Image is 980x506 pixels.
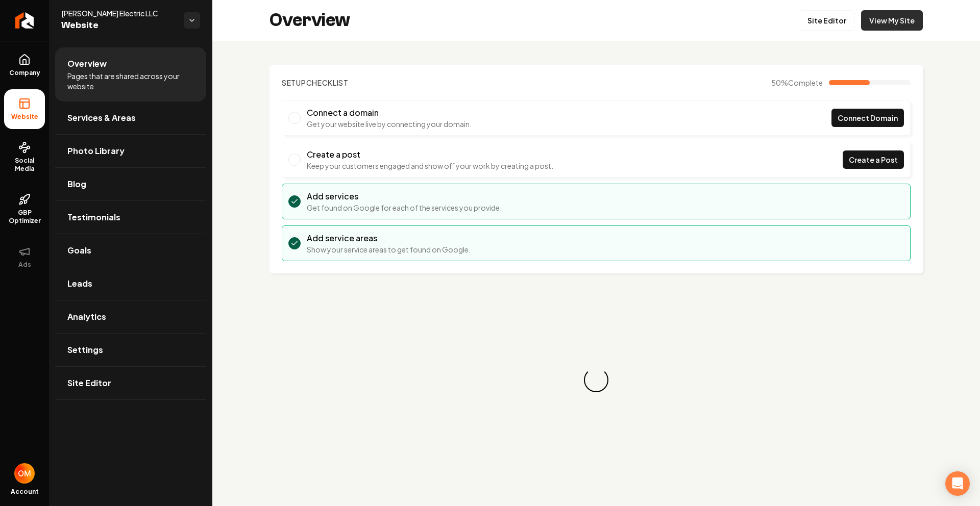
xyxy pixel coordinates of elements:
[55,102,206,134] a: Services & Areas
[55,168,206,200] a: Blog
[282,78,349,88] h2: Checklist
[67,311,106,323] span: Analytics
[307,161,553,171] p: Keep your customers engaged and show off your work by creating a post.
[55,300,206,333] a: Analytics
[67,71,194,91] span: Pages that are shared across your website.
[61,18,176,33] span: Website
[4,237,45,277] button: Ads
[307,203,502,213] p: Get found on Google for each of the services you provide.
[67,244,91,257] span: Goals
[307,244,471,255] p: Show your service areas to get found on Google.
[14,463,35,484] img: Omar Molai
[843,150,904,169] a: Create a Post
[4,209,45,225] span: GBP Optimizer
[4,133,45,181] a: Social Media
[67,277,92,290] span: Leads
[5,69,44,77] span: Company
[4,45,45,85] a: Company
[14,261,35,269] span: Ads
[15,12,34,29] img: Rebolt Logo
[580,364,612,396] div: Loading
[67,377,111,389] span: Site Editor
[67,58,107,70] span: Overview
[838,113,898,123] span: Connect Domain
[788,78,823,87] span: Complete
[7,113,42,121] span: Website
[55,135,206,167] a: Photo Library
[67,178,86,190] span: Blog
[67,112,136,124] span: Services & Areas
[282,78,306,87] span: Setup
[849,155,898,165] span: Create a Post
[831,109,904,127] a: Connect Domain
[269,10,350,31] h2: Overview
[799,10,855,31] a: Site Editor
[55,334,206,366] a: Settings
[14,463,35,484] button: Open user button
[771,78,823,88] span: 50 %
[55,234,206,267] a: Goals
[861,10,923,31] a: View My Site
[307,232,471,244] h3: Add service areas
[11,488,39,496] span: Account
[67,211,120,223] span: Testimonials
[4,185,45,233] a: GBP Optimizer
[55,267,206,300] a: Leads
[307,190,502,203] h3: Add services
[55,367,206,399] a: Site Editor
[307,107,472,119] h3: Connect a domain
[67,145,125,157] span: Photo Library
[61,8,176,18] span: [PERSON_NAME] Electric LLC
[307,148,553,161] h3: Create a post
[945,471,970,496] div: Open Intercom Messenger
[307,119,472,129] p: Get your website live by connecting your domain.
[4,157,45,173] span: Social Media
[55,201,206,234] a: Testimonials
[67,344,103,356] span: Settings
